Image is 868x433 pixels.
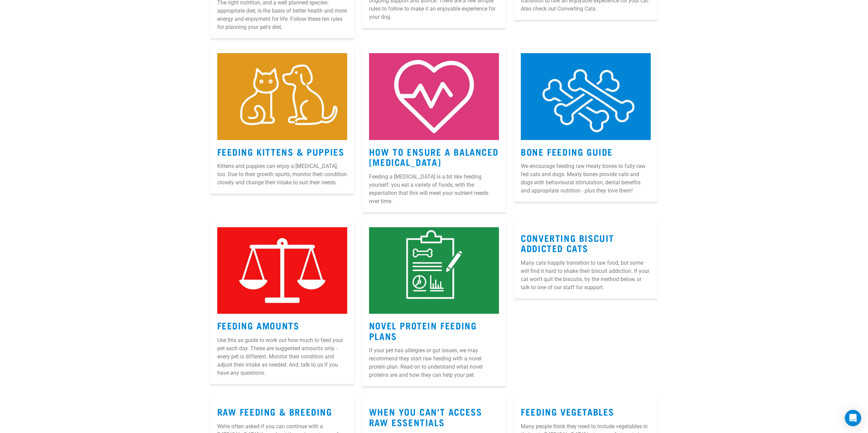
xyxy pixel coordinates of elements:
[369,346,499,379] p: If your pet has allergies or gut issues, we may recommend they start raw feeding with a novel pro...
[521,162,651,195] p: We encourage feeding raw meaty bones to fully raw fed cats and dogs. Meaty bones provide cats and...
[369,227,499,314] img: Instagram_Core-Brand_Wildly-Good-Nutrition-12.jpg
[369,53,499,140] img: 5.jpg
[217,409,332,414] a: Raw Feeding & Breeding
[521,53,651,140] img: 6.jpg
[521,259,651,292] p: Many cats happily transition to raw food, but some will find it hard to shake their biscuit addic...
[521,149,613,154] a: Bone Feeding Guide
[369,409,482,424] a: When You Can't Access Raw Essentials
[217,227,347,314] img: Instagram_Core-Brand_Wildly-Good-Nutrition-3.jpg
[369,149,498,165] a: How to Ensure a Balanced [MEDICAL_DATA]
[845,410,861,426] div: Open Intercom Messenger
[217,149,344,154] a: Feeding Kittens & Puppies
[369,173,499,205] p: Feeding a [MEDICAL_DATA] is a bit like feeding yourself: you eat a variety of foods, with the exp...
[369,323,477,338] a: Novel Protein Feeding Plans
[217,162,347,187] p: Kittens and puppies can enjoy a [MEDICAL_DATA], too. Due to their growth spurts, monitor their co...
[521,409,614,414] a: Feeding Vegetables
[217,53,347,140] img: 4.jpg
[521,235,614,251] a: Converting Biscuit Addicted Cats
[217,336,347,377] p: Use this as guide to work out how much to feed your pet each day. These are suggested amounts onl...
[217,323,299,328] a: Feeding Amounts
